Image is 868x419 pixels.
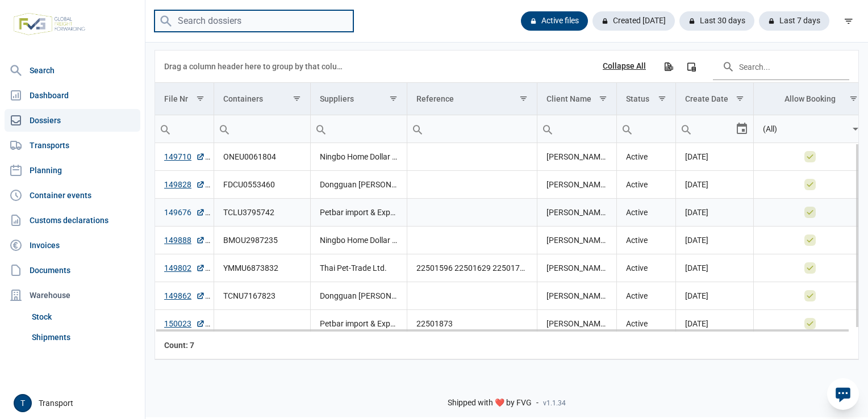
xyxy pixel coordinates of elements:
[164,207,205,218] a: 149676
[214,115,235,143] div: Search box
[616,254,675,282] td: Active
[214,282,311,310] td: TCNU7167823
[736,94,744,103] span: Show filter options for column 'Create Date'
[537,115,558,143] div: Search box
[448,398,532,408] span: Shipped with ❤️ by FVG
[214,254,311,282] td: YMMU6873832
[679,11,754,31] div: Last 30 days
[616,282,675,310] td: Active
[389,94,398,103] span: Show filter options for column 'Suppliers'
[5,209,140,232] a: Customs declarations
[754,115,849,143] input: Filter cell
[196,94,205,103] span: Show filter options for column 'File Nr'
[626,94,649,103] div: Status
[617,115,637,143] div: Search box
[5,284,140,307] div: Warehouse
[311,115,407,143] td: Filter cell
[685,236,708,245] span: [DATE]
[617,115,675,143] input: Filter cell
[214,171,311,199] td: FDCU0553460
[603,61,646,72] div: Collapse All
[214,115,311,143] td: Filter cell
[735,115,749,143] div: Select
[537,115,616,143] td: Filter cell
[416,94,454,103] div: Reference
[676,115,696,143] div: Search box
[519,94,528,103] span: Show filter options for column 'Reference'
[214,115,310,143] input: Filter cell
[214,199,311,227] td: TCLU3795742
[537,310,616,338] td: [PERSON_NAME] Group NV
[675,83,753,115] td: Column Create Date
[164,290,205,301] a: 149862
[849,115,862,143] div: Select
[14,394,32,412] div: T
[311,254,407,282] td: Thai Pet-Trade Ltd.
[521,11,588,31] div: Active files
[5,109,140,132] a: Dossiers
[681,56,702,77] div: Column Chooser
[407,115,537,143] input: Filter cell
[155,51,858,359] div: Data grid with 7 rows and 8 columns
[537,115,616,143] input: Filter cell
[155,83,214,115] td: Column File Nr
[616,143,675,171] td: Active
[753,83,867,115] td: Column Allow Booking
[407,310,537,338] td: 22501873
[155,115,214,143] input: Filter cell
[838,11,859,31] div: filter
[214,227,311,254] td: BMOU2987235
[155,115,176,143] div: Search box
[537,227,616,254] td: [PERSON_NAME] Group NV
[311,115,331,143] div: Search box
[616,227,675,254] td: Active
[164,51,849,82] div: Data grid toolbar
[311,171,407,199] td: Dongguan [PERSON_NAME] Company Limited
[685,94,728,103] div: Create Date
[164,234,205,246] a: 149888
[214,83,311,115] td: Column Containers
[293,94,301,103] span: Show filter options for column 'Containers'
[164,340,205,351] div: File Nr Count: 7
[9,9,90,40] img: FVG - Global freight forwarding
[685,263,708,273] span: [DATE]
[592,11,675,31] div: Created [DATE]
[599,94,607,103] span: Show filter options for column 'Client Name'
[685,208,708,217] span: [DATE]
[27,307,140,327] a: Stock
[407,115,537,143] td: Filter cell
[685,291,708,300] span: [DATE]
[537,171,616,199] td: [PERSON_NAME] Group NV
[685,152,708,161] span: [DATE]
[543,399,566,408] span: v1.1.34
[155,115,214,143] td: Filter cell
[759,11,829,31] div: Last 7 days
[784,94,836,103] div: Allow Booking
[311,143,407,171] td: Ningbo Home Dollar Imp. & Exp. Corp.
[14,394,138,412] div: Transport
[658,94,666,103] span: Show filter options for column 'Status'
[753,115,867,143] td: Filter cell
[320,94,354,103] div: Suppliers
[676,115,735,143] input: Filter cell
[27,327,140,347] a: Shipments
[164,179,205,190] a: 149828
[616,171,675,199] td: Active
[685,319,708,328] span: [DATE]
[164,262,205,274] a: 149802
[537,83,616,115] td: Column Client Name
[685,180,708,189] span: [DATE]
[5,159,140,182] a: Planning
[311,310,407,338] td: Petbar import & Export
[311,227,407,254] td: Ningbo Home Dollar Imp. & Exp. Corp.
[5,84,140,107] a: Dashboard
[407,115,428,143] div: Search box
[311,282,407,310] td: Dongguan Yisheng Craft Company Limited
[713,53,849,80] input: Search in the data grid
[407,254,537,282] td: 22501596 22501629 22501723
[155,10,353,32] input: Search dossiers
[616,83,675,115] td: Column Status
[214,143,311,171] td: ONEU0061804
[311,115,407,143] input: Filter cell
